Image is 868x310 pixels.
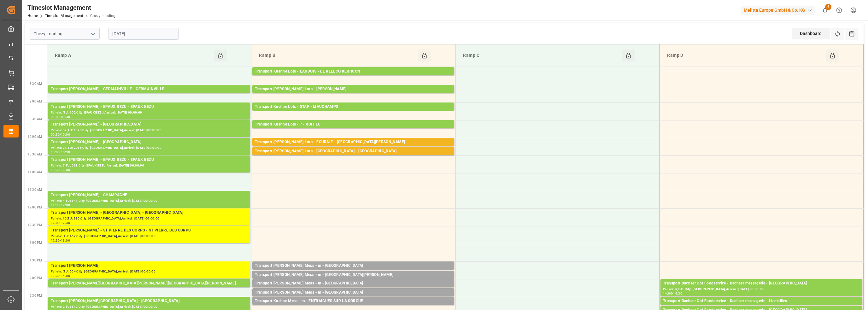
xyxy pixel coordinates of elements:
div: Pallets: 39,TU: 1393,City: [GEOGRAPHIC_DATA],Arrival: [DATE] 00:00:00 [51,128,248,133]
div: Transport [PERSON_NAME] - [GEOGRAPHIC_DATA] [51,121,248,128]
div: Transport Kuehne Lots - ? - RUFFEC [255,121,452,128]
div: Pallets: 2,TU: 112,City: [GEOGRAPHIC_DATA],Arrival: [DATE] 00:00:00 [51,304,248,310]
span: 2:00 PM [30,276,42,280]
div: Pallets: 2,TU: 122,City: [GEOGRAPHIC_DATA],Arrival: [DATE] 00:00:00 [51,92,248,98]
div: Transport [PERSON_NAME] Lots - FOURNIE - [GEOGRAPHIC_DATA][PERSON_NAME] [255,139,452,145]
div: Pallets: 3,TU: 251,City: [GEOGRAPHIC_DATA],Arrival: [DATE] 00:00:00 [255,92,452,98]
span: 12:00 PM [27,206,42,209]
div: Pallets: ,TU: 144,City: LE RELECQ KERHUON,Arrival: [DATE] 00:00:00 [255,75,452,80]
div: 14:30 [673,292,682,295]
a: Timeslot Management [45,14,83,18]
div: 14:00 [663,292,672,295]
button: Melitta Europa GmbH & Co. KG [741,4,818,16]
div: Transport Kuehne Lots - LANDOIS - LE RELECQ KERHUON [255,68,452,75]
div: Transport [PERSON_NAME] - GERMAINVILLE - GERMAINVILLE [51,86,248,92]
div: - [60,221,61,224]
div: Transport [PERSON_NAME][GEOGRAPHIC_DATA] - [GEOGRAPHIC_DATA] [51,298,248,304]
button: Help Center [832,3,846,17]
div: Pallets: 7,TU: 598,City: EPAUX BEZU,Arrival: [DATE] 00:00:00 [51,163,248,168]
div: Pallets: ,TU: 504,City: [GEOGRAPHIC_DATA],Arrival: [DATE] 00:00:00 [51,269,248,274]
span: 10:00 AM [27,135,42,138]
div: 12:30 [61,221,70,224]
div: 10:00 [51,151,60,154]
span: 10:30 AM [27,153,42,156]
div: Pallets: 28,TU: 2055,City: [GEOGRAPHIC_DATA],Arrival: [DATE] 00:00:00 [51,145,248,151]
div: Timeslot Management [27,3,115,12]
div: 10:00 [61,133,70,136]
div: - [60,151,61,154]
div: Transport [PERSON_NAME] - [GEOGRAPHIC_DATA] [51,139,248,145]
div: Transport [PERSON_NAME] - EPAUX BEZU - EPAUX BEZU [51,104,248,110]
div: 09:30 [61,115,70,118]
div: Pallets: 1,TU: 29,City: [GEOGRAPHIC_DATA],Arrival: [DATE] 00:00:00 [51,287,248,292]
div: Transport [PERSON_NAME] Lots - [GEOGRAPHIC_DATA] - [GEOGRAPHIC_DATA] [255,148,452,155]
div: 12:00 [61,204,70,207]
div: Pallets: 4,TU: ,City: [GEOGRAPHIC_DATA],Arrival: [DATE] 00:00:00 [663,287,860,292]
div: Pallets: ,TU: 75,City: [GEOGRAPHIC_DATA][PERSON_NAME],Arrival: [DATE] 00:00:00 [255,145,452,151]
div: Pallets: ,TU: 74,City: ENTRAIGUES SUR LA SORGUE,Arrival: [DATE] 00:00:00 [255,304,452,310]
div: 12:00 [51,221,60,224]
div: 13:00 [61,239,70,242]
a: Home [27,14,38,18]
div: Transport [PERSON_NAME][GEOGRAPHIC_DATA][PERSON_NAME][GEOGRAPHIC_DATA][PERSON_NAME] [51,280,248,287]
div: Transport [PERSON_NAME] - CHAMPAGNE [51,192,248,198]
div: 11:30 [51,204,60,207]
div: Pallets: ,TU: 8,City: [GEOGRAPHIC_DATA],Arrival: [DATE] 00:00:00 [255,287,452,292]
span: 9:30 AM [30,117,42,121]
div: Pallets: ,TU: 36,City: [GEOGRAPHIC_DATA],Arrival: [DATE] 00:00:00 [255,269,452,274]
div: Pallets: 10,TU: 330,City: [GEOGRAPHIC_DATA],Arrival: [DATE] 00:00:00 [51,216,248,221]
div: - [60,133,61,136]
button: open menu [88,29,97,39]
div: Transport Dachser Cof Foodservice - Dachser messagerie - Llambilles [663,298,860,304]
div: Pallets: ,TU: 102,City: EPAUX BEZU,Arrival: [DATE] 00:00:00 [51,110,248,115]
div: Pallets: 4,TU: 143,City: [GEOGRAPHIC_DATA],Arrival: [DATE] 00:00:00 [51,198,248,204]
div: Pallets: 19,TU: 2544,City: [GEOGRAPHIC_DATA],Arrival: [DATE] 00:00:00 [255,110,452,115]
div: 11:00 [61,168,70,171]
div: - [60,168,61,171]
div: Pallets: ,TU: 45,City: [GEOGRAPHIC_DATA],Arrival: [DATE] 00:00:00 [255,296,452,301]
input: Type to search/select [30,28,100,40]
span: 1:00 PM [30,241,42,244]
div: 13:30 [51,274,60,277]
div: Transport Kuehne Mess - m - ENTRAIGUES SUR LA SORGUE [255,298,452,304]
div: 14:00 [61,274,70,277]
div: Transport [PERSON_NAME] - ST PIERRE DES CORPS - ST PIERRE DES CORPS [51,227,248,234]
div: Transport [PERSON_NAME] Mess - m - [GEOGRAPHIC_DATA] [255,263,452,269]
span: 12:30 PM [27,223,42,227]
div: 09:30 [51,133,60,136]
div: Ramp D [665,50,826,61]
div: - [60,204,61,207]
div: Pallets: 6,TU: 441,City: [GEOGRAPHIC_DATA],Arrival: [DATE] 00:00:00 [255,155,452,160]
div: Transport Dachser Cof Foodservice - Dachser messagerie - [GEOGRAPHIC_DATA] [663,280,860,287]
div: Ramp C [460,50,622,61]
div: Dashboard [792,28,830,39]
span: 11:30 AM [27,188,42,191]
div: Pallets: ,TU: 24,City: [GEOGRAPHIC_DATA][PERSON_NAME],Arrival: [DATE] 00:00:00 [255,278,452,284]
div: Transport [PERSON_NAME] Lots - [PERSON_NAME] [255,86,452,92]
div: Transport [PERSON_NAME] [51,263,248,269]
div: Pallets: 2,TU: 1039,City: RUFFEC,Arrival: [DATE] 00:00:00 [255,128,452,133]
div: 09:00 [51,115,60,118]
div: Pallets: ,TU: 100,City: Llambilles,Arrival: [DATE] 00:00:00 [663,304,860,310]
div: Transport [PERSON_NAME] Mess - m - [GEOGRAPHIC_DATA] [255,290,452,296]
div: Transport [PERSON_NAME] Mess - m - [GEOGRAPHIC_DATA] [255,280,452,287]
div: Transport [PERSON_NAME] - [GEOGRAPHIC_DATA] - [GEOGRAPHIC_DATA] [51,210,248,216]
div: Transport [PERSON_NAME] - EPAUX BEZU - EPAUX BEZU [51,157,248,163]
span: 1:30 PM [30,259,42,262]
input: DD-MM-YYYY [108,28,179,40]
div: - [672,292,673,295]
button: show 4 new notifications [818,3,832,17]
span: 2:30 PM [30,294,42,297]
span: 4 [825,4,831,10]
span: 8:30 AM [30,82,42,85]
div: 12:30 [51,239,60,242]
div: - [60,115,61,118]
div: Transport [PERSON_NAME] Mess - m - [GEOGRAPHIC_DATA][PERSON_NAME] [255,272,452,278]
div: Transport Kuehne Lots - STAF - MAUCHAMPS [255,104,452,110]
div: - [60,274,61,277]
div: Ramp B [256,50,418,61]
div: Melitta Europa GmbH & Co. KG [741,6,815,15]
div: 10:30 [61,151,70,154]
div: - [60,239,61,242]
span: 9:00 AM [30,100,42,103]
